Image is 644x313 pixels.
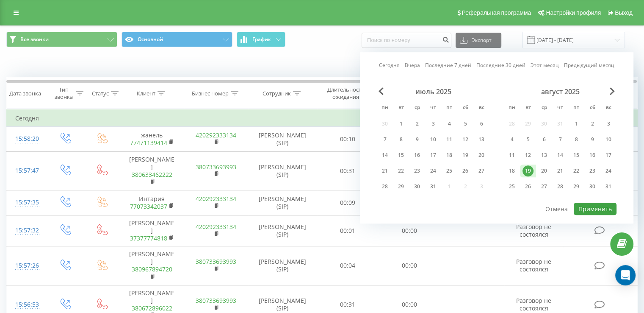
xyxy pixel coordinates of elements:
abbr: пятница [570,102,583,115]
a: 77073342037 [130,202,167,210]
div: сб 12 июля 2025 г. [457,133,473,146]
a: 380733693993 [196,257,236,265]
div: 15:56:53 [15,296,38,313]
div: сб 16 авг. 2025 г. [584,149,600,162]
div: 9 [412,134,423,145]
div: вт 1 июля 2025 г. [393,117,409,130]
div: 19 [522,165,533,176]
div: 2 [587,118,598,129]
abbr: суббота [586,102,599,115]
div: 25 [506,181,517,192]
a: 77471139414 [130,139,167,147]
td: 00:01 [317,215,379,246]
abbr: воскресенье [602,102,615,115]
div: пт 25 июля 2025 г. [441,165,457,177]
div: 13 [476,134,487,145]
td: Интария [120,190,184,215]
div: 23 [587,165,598,176]
div: пт 1 авг. 2025 г. [568,117,584,130]
div: пн 25 авг. 2025 г. [504,180,520,193]
div: сб 30 авг. 2025 г. [584,180,600,193]
div: 9 [587,134,598,145]
div: сб 5 июля 2025 г. [457,117,473,130]
td: 00:00 [379,215,440,246]
div: 7 [555,134,566,145]
div: сб 23 авг. 2025 г. [584,165,600,177]
span: График [252,36,271,42]
span: Previous Month [379,87,384,95]
div: вс 31 авг. 2025 г. [600,180,616,193]
a: Последние 7 дней [425,61,471,70]
div: вс 17 авг. 2025 г. [600,149,616,162]
a: Предыдущий месяц [564,61,614,70]
td: 00:10 [317,127,379,151]
div: ср 13 авг. 2025 г. [536,149,552,162]
div: ср 9 июля 2025 г. [409,133,425,146]
abbr: понедельник [506,102,518,115]
a: Вчера [405,61,420,70]
div: 6 [539,134,550,145]
div: 29 [571,181,582,192]
div: пн 4 авг. 2025 г. [504,133,520,146]
span: Разговор не состоялся [516,296,551,312]
abbr: четверг [554,102,567,115]
div: пт 11 июля 2025 г. [441,133,457,146]
a: 37377774818 [130,234,167,242]
div: 8 [571,134,582,145]
div: 2 [412,118,423,129]
div: 27 [476,165,487,176]
div: Дата звонка [9,90,41,97]
a: 380967894720 [132,265,172,273]
div: 15:57:47 [15,162,38,179]
button: Отмена [541,203,572,215]
div: 15:57:32 [15,222,38,239]
div: 25 [444,165,455,176]
div: вс 13 июля 2025 г. [473,133,489,146]
a: 380733693993 [196,296,236,305]
abbr: среда [538,102,550,115]
div: вт 22 июля 2025 г. [393,165,409,177]
div: 31 [428,181,439,192]
span: Разговор не состоялся [516,257,551,273]
div: чт 28 авг. 2025 г. [552,180,568,193]
span: Разговор не состоялся [516,223,551,238]
div: вт 19 авг. 2025 г. [520,165,536,177]
div: 20 [539,165,550,176]
div: Тип звонка [53,86,73,101]
div: чт 10 июля 2025 г. [425,133,441,146]
div: пн 21 июля 2025 г. [377,165,393,177]
div: вс 20 июля 2025 г. [473,149,489,162]
div: 15 [571,150,582,161]
div: ср 20 авг. 2025 г. [536,165,552,177]
div: 3 [603,118,614,129]
div: 26 [460,165,471,176]
div: 12 [460,134,471,145]
div: 5 [522,134,533,145]
td: 00:00 [379,246,440,285]
a: 380672896022 [132,304,172,312]
div: вт 29 июля 2025 г. [393,180,409,193]
a: 420292333134 [196,195,236,203]
div: чт 3 июля 2025 г. [425,117,441,130]
td: [PERSON_NAME] [120,151,184,190]
td: [PERSON_NAME] [120,215,184,246]
div: 24 [428,165,439,176]
td: жанель [120,127,184,151]
div: 26 [522,181,533,192]
span: Все звонки [20,36,49,43]
a: 420292333134 [196,131,236,139]
div: 21 [555,165,566,176]
div: 28 [379,181,390,192]
div: 22 [395,165,406,176]
div: пн 28 июля 2025 г. [377,180,393,193]
abbr: среда [411,102,423,115]
div: ср 27 авг. 2025 г. [536,180,552,193]
td: [PERSON_NAME] [120,246,184,285]
abbr: вторник [522,102,534,115]
div: вс 24 авг. 2025 г. [600,165,616,177]
div: 28 [555,181,566,192]
span: Выход [615,9,633,16]
div: чт 7 авг. 2025 г. [552,133,568,146]
abbr: пятница [443,102,456,115]
input: Поиск по номеру [362,33,451,48]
